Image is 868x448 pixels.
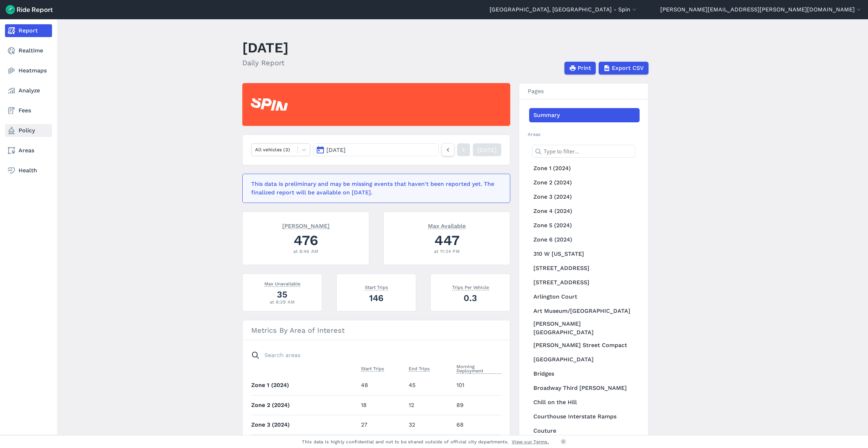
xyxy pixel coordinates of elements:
[251,376,358,395] th: Zone 1 (2024)
[529,352,640,367] a: [GEOGRAPHIC_DATA]
[529,275,640,290] a: [STREET_ADDRESS]
[529,161,640,175] a: Zone 1 (2024)
[358,395,406,415] td: 18
[490,5,638,14] button: [GEOGRAPHIC_DATA], [GEOGRAPHIC_DATA] - Spin
[529,409,640,424] a: Courthouse Interstate Ramps
[519,83,648,100] h3: Pages
[612,64,644,72] span: Export CSV
[454,395,501,415] td: 89
[529,338,640,352] a: [PERSON_NAME] Street Compact
[452,283,489,290] span: Trips Per Vehicle
[599,62,649,75] button: Export CSV
[529,290,640,304] a: Arlington Court
[406,395,454,415] td: 12
[529,367,640,381] a: Bridges
[529,108,640,122] a: Summary
[660,5,862,14] button: [PERSON_NAME][EMAIL_ADDRESS][PERSON_NAME][DOMAIN_NAME]
[251,395,358,415] th: Zone 2 (2024)
[529,381,640,395] a: Broadway Third [PERSON_NAME]
[456,362,501,374] span: Morning Deployment
[358,376,406,395] td: 48
[512,438,549,445] a: View our Terms.
[345,292,407,304] div: 146
[247,349,497,362] input: Search areas
[439,292,501,304] div: 0.3
[392,248,501,255] div: at 11:34 PM
[454,415,501,434] td: 68
[5,84,52,97] a: Analyze
[529,424,640,438] a: Couture
[243,320,510,340] h3: Metrics By Area of Interest
[326,147,346,153] span: [DATE]
[242,57,289,68] h2: Daily Report
[5,124,52,137] a: Policy
[5,144,52,157] a: Areas
[456,362,501,375] button: Morning Deployment
[529,233,640,247] a: Zone 6 (2024)
[473,143,501,156] a: [DATE]
[406,415,454,434] td: 32
[529,204,640,218] a: Zone 4 (2024)
[251,98,288,111] img: Spin
[5,24,52,37] a: Report
[251,288,313,301] div: 35
[428,222,466,229] span: Max Available
[528,131,640,138] h2: Areas
[529,318,640,338] a: [PERSON_NAME][GEOGRAPHIC_DATA]
[406,376,454,395] td: 45
[361,365,384,372] span: Start Trips
[361,365,384,373] button: Start Trips
[365,283,388,290] span: Start Trips
[251,248,360,255] div: at 8:46 AM
[5,64,52,77] a: Heatmaps
[5,164,52,177] a: Health
[242,38,289,57] h1: [DATE]
[409,365,430,372] span: End Trips
[529,218,640,233] a: Zone 5 (2024)
[251,299,313,305] div: at 8:29 AM
[529,175,640,190] a: Zone 2 (2024)
[529,395,640,409] a: Chill on the Hill
[6,5,53,14] img: Ride Report
[409,365,430,373] button: End Trips
[251,180,497,197] div: This data is preliminary and may be missing events that haven't been reported yet. The finalized ...
[251,230,360,250] div: 476
[529,190,640,204] a: Zone 3 (2024)
[529,247,640,261] a: 310 W [US_STATE]
[264,280,300,287] span: Max Unavailable
[532,145,635,158] input: Type to filter...
[529,261,640,275] a: [STREET_ADDRESS]
[251,415,358,434] th: Zone 3 (2024)
[5,104,52,117] a: Fees
[454,376,501,395] td: 101
[313,143,439,156] button: [DATE]
[392,230,501,250] div: 447
[5,44,52,57] a: Realtime
[529,304,640,318] a: Art Museum/[GEOGRAPHIC_DATA]
[358,415,406,434] td: 27
[564,62,596,75] button: Print
[578,64,591,72] span: Print
[282,222,330,229] span: [PERSON_NAME]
